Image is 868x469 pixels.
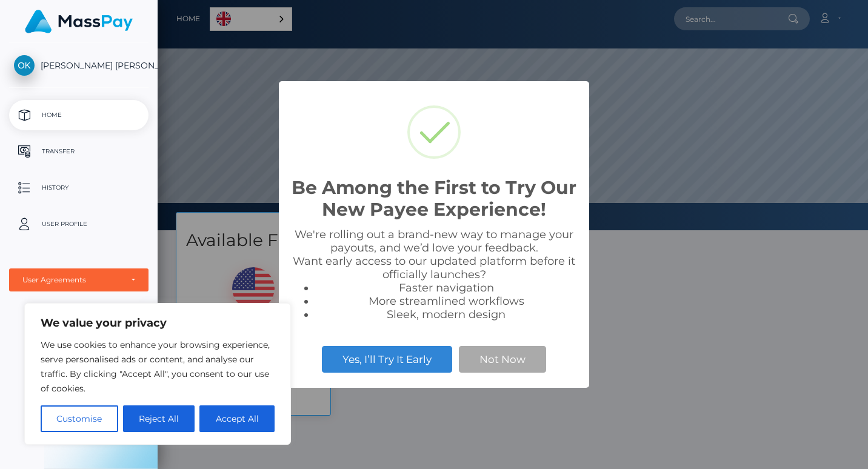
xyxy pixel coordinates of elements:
[14,215,144,233] p: User Profile
[123,405,195,432] button: Reject All
[199,405,275,432] button: Accept All
[22,275,122,285] div: User Agreements
[9,60,149,71] span: [PERSON_NAME] [PERSON_NAME] DONOUNGO KONE
[9,268,149,291] button: User Agreements
[14,142,144,161] p: Transfer
[41,405,118,432] button: Customise
[315,308,577,321] li: Sleek, modern design
[315,294,577,308] li: More streamlined workflows
[25,10,133,33] img: MassPay
[315,281,577,294] li: Faster navigation
[14,106,144,124] p: Home
[322,346,452,373] button: Yes, I’ll Try It Early
[291,228,577,321] div: We're rolling out a brand-new way to manage your payouts, and we’d love your feedback. Want early...
[14,179,144,197] p: History
[459,346,546,373] button: Not Now
[24,303,291,445] div: We value your privacy
[41,338,275,396] p: We use cookies to enhance your browsing experience, serve personalised ads or content, and analys...
[41,316,275,330] p: We value your privacy
[291,177,577,221] h2: Be Among the First to Try Our New Payee Experience!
